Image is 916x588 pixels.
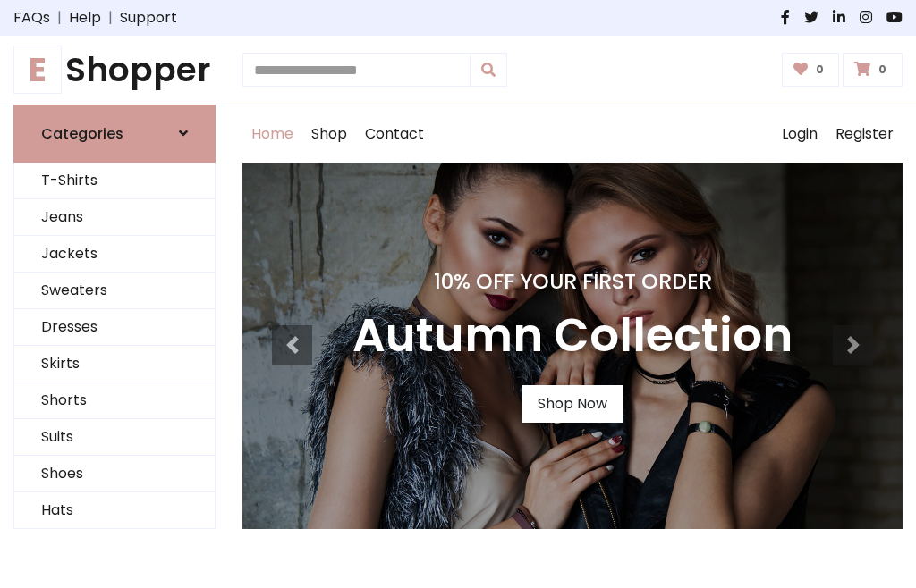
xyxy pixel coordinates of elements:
a: Home [242,105,302,163]
span: 0 [811,62,828,78]
a: Sweaters [14,273,215,309]
a: Jeans [14,199,215,236]
h3: Autumn Collection [352,308,793,364]
a: Skirts [14,346,215,382]
a: Shop [302,105,356,163]
a: Shoes [14,456,215,492]
span: | [50,7,69,29]
h1: Shopper [13,50,216,90]
a: 0 [782,53,840,87]
a: Jackets [14,236,215,273]
a: Categories [13,105,216,163]
span: 0 [874,62,891,78]
h4: 10% Off Your First Order [352,269,793,294]
a: EShopper [13,50,216,90]
h6: Categories [41,125,123,142]
a: Dresses [14,309,215,346]
a: Hats [14,492,215,529]
a: 0 [843,53,903,87]
span: | [101,7,120,29]
a: Register [827,105,903,163]
a: FAQs [13,7,50,29]
a: Login [773,105,827,163]
a: T-Shirts [14,163,215,199]
a: Help [69,7,101,29]
a: Support [120,7,177,29]
a: Suits [14,419,215,456]
a: Shop Now [522,385,623,423]
a: Shorts [14,382,215,419]
span: E [13,46,62,94]
a: Contact [356,105,433,163]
